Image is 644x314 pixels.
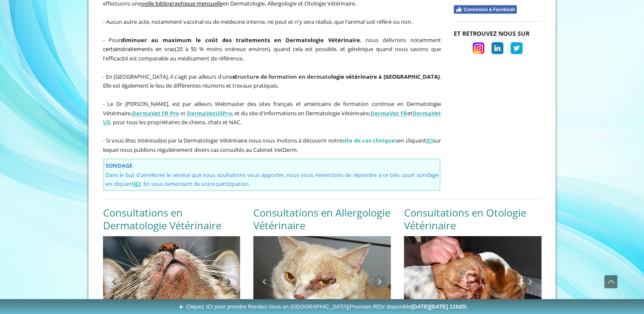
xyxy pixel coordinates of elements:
strong: SONDAGE [106,162,132,169]
h2: Consultations en Dermatologie Vétérinaire [103,206,240,232]
button: Connexion à Facebook [454,5,516,14]
strong: diminuer au maximum le coût des traitements en Dermatologie Vétérinaire [121,36,360,44]
span: - Le Dr [PERSON_NAME], est par ailleurs Webmaster des sites français et américains de formation c... [103,100,441,126]
span: et [180,109,186,117]
h2: Consultations en Allergologie Vétérinaire [253,206,391,232]
span: (Prochain RDV disponible ) [348,303,467,310]
span: ► Cliquez ICI pour prendre Rendez-Vous en [GEOGRAPHIC_DATA] [179,303,467,310]
a: DermaVet FR Pro [132,109,179,117]
span: - Pour , nous délivrons notammen (20 à 50 % moins onéreux environ), quand cela est possible, et g... [103,36,441,62]
img: image.jpg [472,42,484,54]
strong: ET RETROUVEZ NOUS SUR [454,29,530,37]
a: traitements en vrac [123,45,175,53]
span: site de cas cliniq [342,137,398,144]
span: En vous remerciant de votre participation. [143,180,250,188]
span: Dans le but d'améliorer le service que nous souhaitons vous apporter, nous vous remercions de rép... [106,171,438,188]
strong: st logie vétérinaire à [GEOGRAPHIC_DATA] [232,73,439,80]
span: - Aucun autre acte, notamment vaccinal ou de médecine interne, ne peut et n'y sera réalisé, que l... [103,18,412,26]
img: image.jpg [491,42,504,54]
span: . [134,180,142,188]
a: ICI [134,180,140,188]
h2: Consultations en Otologie Vétérinaire [404,206,541,232]
span: Défiler vers le haut [604,275,617,288]
span: ues [388,137,398,144]
b: [DATE][DATE] 11h20 [411,303,465,310]
span: - Si vous êtes intéressé(e) par la Dermatologie Vétérinaire nous vous invitons à découvrir notre ... [103,137,441,154]
a: Défiler vers le haut [604,275,618,288]
a: ICI [426,137,432,144]
span: - En [GEOGRAPHIC_DATA], il s'agit par ailleurs d'une . Elle est également le lieu de différentes ... [103,73,441,90]
strong: . [242,54,244,62]
a: DermaVetUSPro [187,109,232,117]
img: image.jpg [510,42,523,54]
strong: DermaVet Pro [187,109,232,117]
span: US [215,109,223,117]
a: DermaVet FR [370,109,407,117]
span: ructure de formation en dermato [237,73,331,80]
